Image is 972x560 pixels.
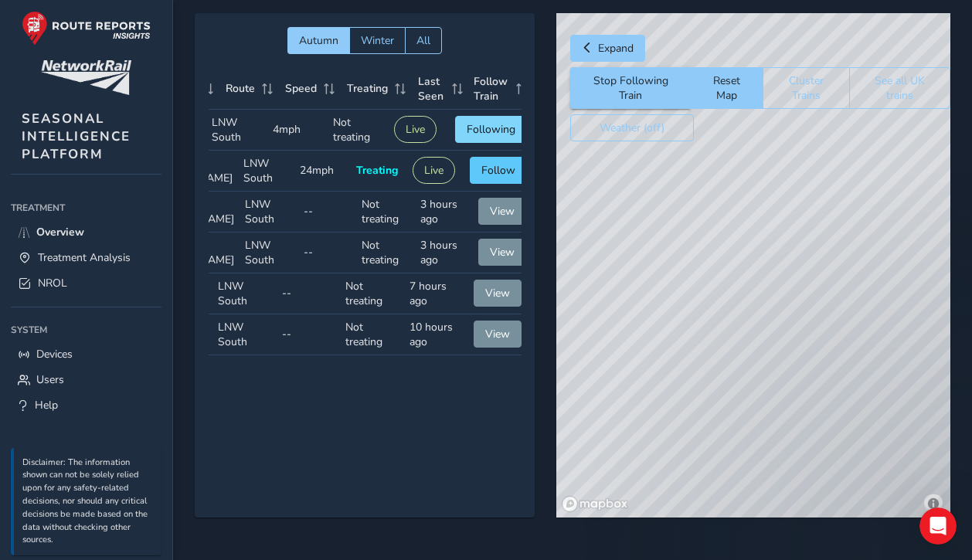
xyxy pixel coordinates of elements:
[404,273,468,314] td: 7 hours ago
[415,192,474,232] td: 3 hours ago
[418,74,447,104] span: Last Seen
[11,318,161,341] div: System
[356,232,415,273] td: Not treating
[11,219,161,245] a: Overview
[38,250,131,265] span: Treatment Analysis
[267,110,328,151] td: 4mph
[763,67,849,109] button: Cluster Trains
[206,110,267,151] td: LNW South
[415,232,474,273] td: 3 hours ago
[240,232,298,273] td: LNW South
[413,157,455,184] button: Live
[490,245,515,260] span: View
[36,347,73,361] span: Devices
[474,321,522,348] button: View
[340,273,404,314] td: Not treating
[349,27,405,54] button: Winter
[474,74,511,104] span: Follow Train
[226,81,255,96] span: Route
[467,122,515,137] span: Following
[277,273,341,314] td: --
[485,286,510,300] span: View
[361,33,394,48] span: Winter
[356,163,398,178] span: Treating
[455,116,527,143] button: Following
[11,270,161,296] a: NROL
[347,81,388,96] span: Treating
[570,35,645,62] button: Expand
[22,456,154,548] p: Disclaimer: The information shown can not be solely relied upon for any safety-related decisions,...
[41,60,131,95] img: customer logo
[570,114,694,141] button: Weather (off)
[394,116,437,143] button: Live
[238,151,294,192] td: LNW South
[478,239,526,266] button: View
[11,392,161,418] a: Help
[485,327,510,341] span: View
[11,196,161,219] div: Treatment
[240,192,298,232] td: LNW South
[212,314,277,355] td: LNW South
[598,41,634,56] span: Expand
[36,372,64,387] span: Users
[35,398,58,412] span: Help
[356,192,415,232] td: Not treating
[298,232,357,273] td: --
[38,276,67,290] span: NROL
[849,67,950,109] button: See all UK trains
[481,163,515,178] span: Follow
[470,157,527,184] button: Follow
[340,314,404,355] td: Not treating
[285,81,317,96] span: Speed
[299,33,338,48] span: Autumn
[298,192,357,232] td: --
[691,67,763,109] button: Reset Map
[11,341,161,367] a: Devices
[490,204,515,219] span: View
[294,151,351,192] td: 24mph
[277,314,341,355] td: --
[478,198,526,225] button: View
[328,110,389,151] td: Not treating
[405,27,442,54] button: All
[287,27,349,54] button: Autumn
[570,67,691,109] button: Stop Following Train
[416,33,430,48] span: All
[474,280,522,307] button: View
[404,314,468,355] td: 10 hours ago
[11,367,161,392] a: Users
[11,245,161,270] a: Treatment Analysis
[22,110,131,163] span: SEASONAL INTELLIGENCE PLATFORM
[212,273,277,314] td: LNW South
[36,225,84,239] span: Overview
[22,11,151,46] img: rr logo
[919,507,957,545] iframe: Intercom live chat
